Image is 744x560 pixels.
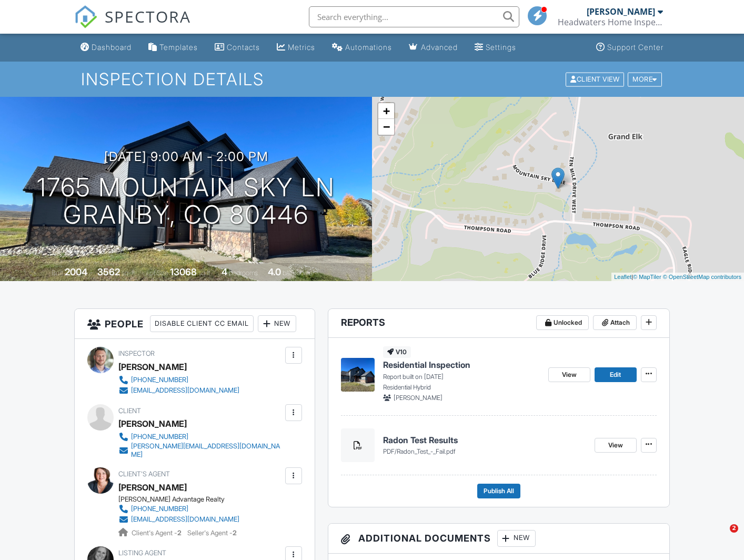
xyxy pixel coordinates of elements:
[170,266,197,277] div: 13068
[131,442,282,459] div: [PERSON_NAME][EMAIL_ADDRESS][DOMAIN_NAME]
[187,529,237,537] span: Seller's Agent -
[74,5,97,28] img: The Best Home Inspection Software - Spectora
[198,269,212,277] span: sq.ft.
[283,269,313,277] span: bathrooms
[118,432,282,442] a: [PHONE_NUMBER]
[118,385,239,396] a: [EMAIL_ADDRESS][DOMAIN_NAME]
[144,38,202,57] a: Templates
[628,72,662,86] div: More
[421,43,458,52] div: Advanced
[150,315,254,332] div: Disable Client CC Email
[118,470,170,478] span: Client's Agent
[405,38,462,57] a: Advanced
[328,38,396,57] a: Automations (Basic)
[378,119,394,135] a: Zoom out
[118,549,166,557] span: Listing Agent
[146,269,168,277] span: Lot Size
[118,349,155,357] span: Inspector
[131,386,239,395] div: [EMAIL_ADDRESS][DOMAIN_NAME]
[97,266,120,277] div: 3562
[288,43,315,52] div: Metrics
[131,515,239,524] div: [EMAIL_ADDRESS][DOMAIN_NAME]
[345,43,392,52] div: Automations
[258,315,296,332] div: New
[614,274,631,280] a: Leaflet
[118,375,239,385] a: [PHONE_NUMBER]
[328,524,669,554] h3: Additional Documents
[118,407,141,415] span: Client
[497,530,536,547] div: New
[76,38,136,57] a: Dashboard
[118,359,187,375] div: [PERSON_NAME]
[81,70,663,88] h1: Inspection Details
[222,266,227,277] div: 4
[104,149,268,164] h3: [DATE] 9:00 am - 2:00 pm
[309,6,519,27] input: Search everything...
[607,43,663,52] div: Support Center
[105,5,191,27] span: SPECTORA
[132,529,183,537] span: Client's Agent -
[131,433,188,441] div: [PHONE_NUMBER]
[565,75,627,83] a: Client View
[52,269,63,277] span: Built
[587,6,655,17] div: [PERSON_NAME]
[159,43,198,52] div: Templates
[74,14,191,36] a: SPECTORA
[273,38,319,57] a: Metrics
[131,376,188,384] div: [PHONE_NUMBER]
[131,505,188,513] div: [PHONE_NUMBER]
[92,43,132,52] div: Dashboard
[378,103,394,119] a: Zoom in
[118,504,239,514] a: [PHONE_NUMBER]
[566,72,624,86] div: Client View
[75,309,314,339] h3: People
[229,269,258,277] span: bedrooms
[708,524,733,549] iframe: Intercom live chat
[65,266,87,277] div: 2004
[177,529,182,537] strong: 2
[663,274,741,280] a: © OpenStreetMap contributors
[268,266,281,277] div: 4.0
[37,174,335,229] h1: 1765 Mountain Sky Ln Granby, CO 80446
[486,43,516,52] div: Settings
[227,43,260,52] div: Contacts
[118,442,282,459] a: [PERSON_NAME][EMAIL_ADDRESS][DOMAIN_NAME]
[122,269,136,277] span: sq. ft.
[730,524,738,533] span: 2
[611,273,744,282] div: |
[633,274,661,280] a: © MapTiler
[558,17,663,27] div: Headwaters Home Inspections
[118,479,187,495] a: [PERSON_NAME]
[118,495,248,504] div: [PERSON_NAME] Advantage Realty
[210,38,264,57] a: Contacts
[118,514,239,525] a: [EMAIL_ADDRESS][DOMAIN_NAME]
[592,38,668,57] a: Support Center
[470,38,520,57] a: Settings
[233,529,237,537] strong: 2
[118,416,187,432] div: [PERSON_NAME]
